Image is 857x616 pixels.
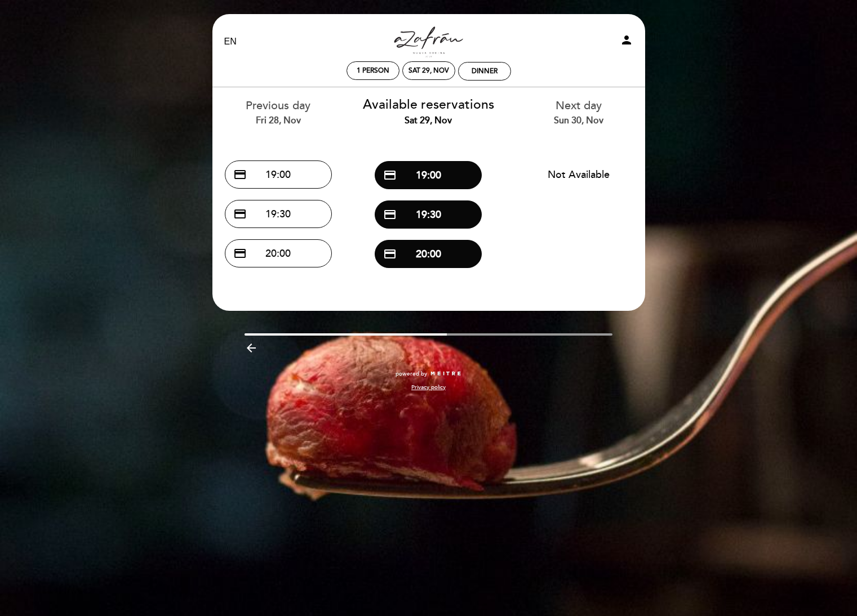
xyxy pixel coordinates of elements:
div: Next day [512,98,646,127]
button: credit_card 19:00 [375,161,482,189]
div: Sun 30, Nov [512,114,646,127]
span: credit_card [233,247,247,260]
a: Azafran [358,26,499,57]
div: Sat 29, Nov [408,66,449,75]
div: Dinner [472,67,498,75]
span: credit_card [383,208,397,221]
span: credit_card [233,168,247,181]
button: Not Available [525,160,632,189]
button: person [620,33,633,51]
button: credit_card 20:00 [225,239,332,267]
a: powered by [396,370,462,378]
button: credit_card 20:00 [375,240,482,268]
div: Fri 28, Nov [212,114,345,127]
button: credit_card 19:30 [375,200,482,229]
div: Previous day [212,98,345,127]
i: person [620,33,633,47]
img: MEITRE [430,371,462,377]
span: credit_card [383,168,397,182]
div: Sat 29, Nov [362,114,495,127]
span: credit_card [383,247,397,261]
span: credit_card [233,207,247,221]
a: Privacy policy [411,383,446,391]
button: credit_card 19:00 [225,160,332,189]
i: arrow_backward [245,341,258,355]
span: 1 person [357,66,389,75]
div: Available reservations [362,96,495,127]
button: credit_card 19:30 [225,200,332,228]
span: powered by [396,370,427,378]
